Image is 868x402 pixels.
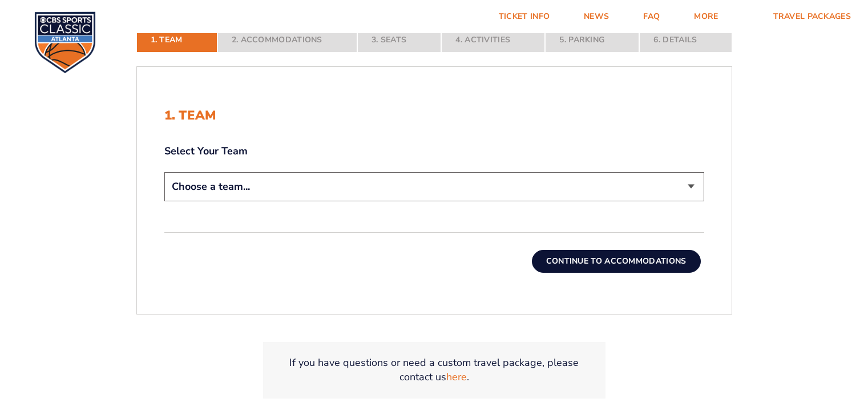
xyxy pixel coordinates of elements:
img: CBS Sports Classic [34,11,96,73]
a: here [446,370,467,384]
label: Select Your Team [164,144,704,158]
p: If you have questions or need a custom travel package, please contact us . [277,356,592,384]
h2: 1. Team [164,108,704,123]
button: Continue To Accommodations [532,250,701,273]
